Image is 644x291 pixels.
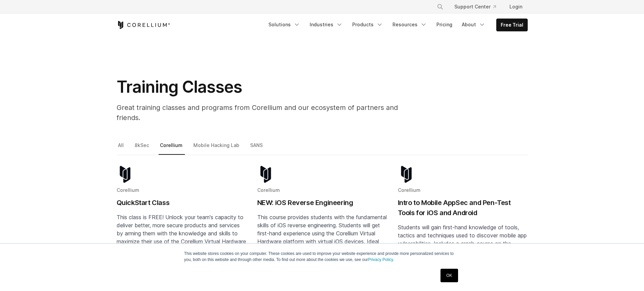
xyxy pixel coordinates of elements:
a: All [117,141,126,155]
a: 8kSec [133,141,151,155]
a: Support Center [449,1,501,13]
a: About [458,19,490,31]
button: Search [434,1,446,13]
a: Free Trial [497,19,527,31]
a: Mobile Hacking Lab [192,141,242,155]
h1: Training Classes [117,77,421,97]
span: This class is FREE! Unlock your team's capacity to deliver better, more secure products and servi... [117,214,246,261]
a: OK [440,269,458,282]
a: Industries [306,19,347,31]
span: Corellium [398,187,421,193]
a: SANS [249,141,265,155]
img: corellium-logo-icon-dark [257,166,274,183]
a: Corellium [159,141,185,155]
h2: QuickStart Class [117,198,246,208]
a: Resources [388,19,431,31]
span: Corellium [117,187,139,193]
img: corellium-logo-icon-dark [398,166,415,183]
span: Students will gain first-hand knowledge of tools, tactics and techniques used to discover mobile ... [398,224,527,279]
p: This website stores cookies on your computer. These cookies are used to improve your website expe... [184,251,460,263]
div: Navigation Menu [429,1,528,13]
img: corellium-logo-icon-dark [117,166,134,183]
p: Great training classes and programs from Corellium and our ecosystem of partners and friends. [117,103,421,123]
a: Products [348,19,387,31]
p: This course provides students with the fundamental skills of iOS reverse engineering. Students wi... [257,213,387,270]
a: Solutions [264,19,304,31]
span: Corellium [257,187,280,193]
a: Login [504,1,528,13]
a: Privacy Policy. [368,257,394,262]
div: Navigation Menu [264,19,528,31]
a: Corellium Home [117,21,170,29]
a: Pricing [432,19,456,31]
h2: NEW: iOS Reverse Engineering [257,198,387,208]
h2: Intro to Mobile AppSec and Pen-Test Tools for iOS and Android [398,198,528,218]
